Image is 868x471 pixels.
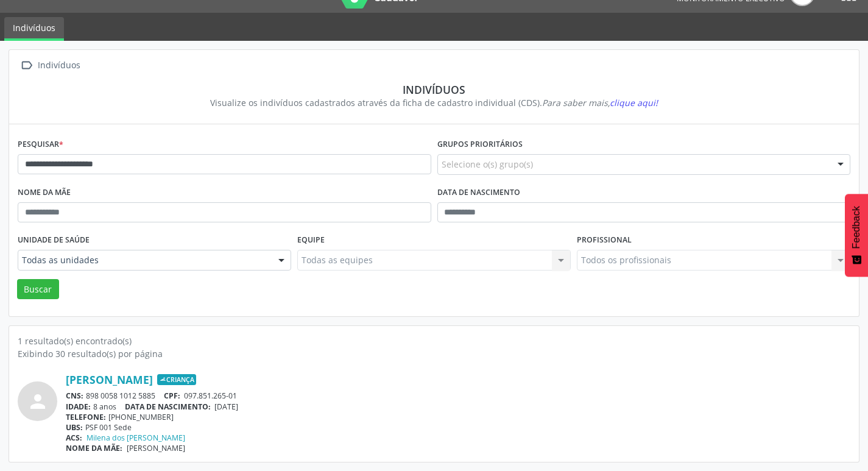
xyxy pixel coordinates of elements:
[184,391,237,401] span: 097.851.265-01
[66,402,91,412] span: IDADE:
[66,433,82,443] span: ACS:
[164,391,180,401] span: CPF:
[66,422,83,433] span: UBS:
[27,391,49,413] i: person
[845,194,868,277] button: Feedback - Mostrar pesquisa
[4,17,64,41] a: Indivíduos
[297,231,325,250] label: Equipe
[17,279,59,300] button: Buscar
[125,402,211,412] span: DATA DE NASCIMENTO:
[18,57,35,74] i: 
[18,231,90,250] label: Unidade de saúde
[26,96,842,109] div: Visualize os indivíduos cadastrados através da ficha de cadastro individual (CDS).
[66,391,850,401] div: 898 0058 1012 5885
[437,183,520,202] label: Data de nascimento
[18,335,850,347] div: 1 resultado(s) encontrado(s)
[66,373,153,386] a: [PERSON_NAME]
[66,443,122,453] span: NOME DA MÃE:
[851,206,862,249] span: Feedback
[18,57,82,74] a:  Indivíduos
[442,158,533,171] span: Selecione o(s) grupo(s)
[22,254,266,266] span: Todas as unidades
[127,443,185,453] span: [PERSON_NAME]
[18,135,63,154] label: Pesquisar
[542,97,658,108] i: Para saber mais,
[35,57,82,74] div: Indivíduos
[610,97,658,108] span: clique aqui!
[66,391,83,401] span: CNS:
[26,83,842,96] div: Indivíduos
[66,422,850,433] div: PSF 001 Sede
[214,402,238,412] span: [DATE]
[66,402,850,412] div: 8 anos
[86,433,185,443] a: Milena dos [PERSON_NAME]
[18,347,850,360] div: Exibindo 30 resultado(s) por página
[157,374,196,385] span: Criança
[577,231,632,250] label: Profissional
[18,183,71,202] label: Nome da mãe
[66,412,106,422] span: TELEFONE:
[66,412,850,422] div: [PHONE_NUMBER]
[437,135,523,154] label: Grupos prioritários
